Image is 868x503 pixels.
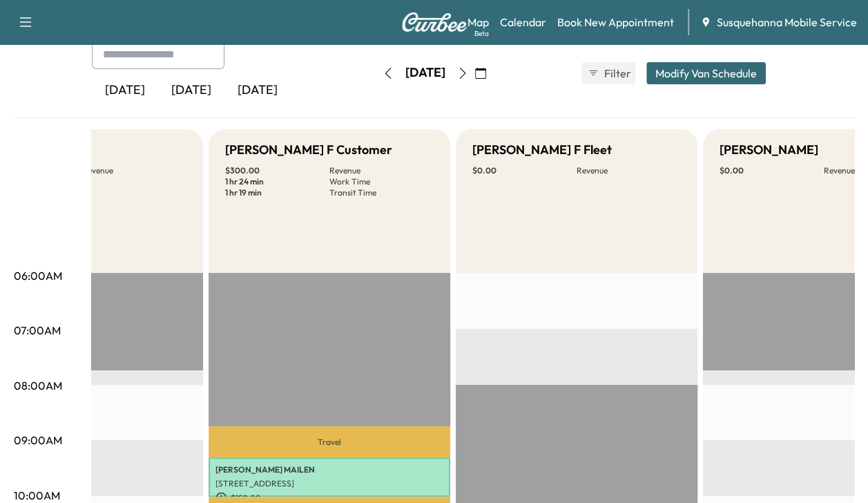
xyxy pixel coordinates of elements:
p: $ 0.00 [720,165,824,176]
p: 09:00AM [14,432,62,448]
a: Calendar [500,14,546,30]
p: Revenue [577,165,681,176]
button: Modify Van Schedule [646,62,766,84]
a: MapBeta [467,14,489,30]
p: $ 0.00 [472,165,577,176]
p: 06:00AM [14,267,62,284]
p: Transit Time [329,187,434,198]
p: [PERSON_NAME] MAILEN [215,464,443,475]
p: Revenue [329,165,434,176]
p: Revenue [82,165,186,176]
p: Travel [209,426,450,458]
div: [DATE] [405,64,445,82]
p: 08:00AM [14,377,62,394]
div: [DATE] [224,75,291,106]
a: Book New Appointment [557,14,674,30]
div: Beta [474,28,489,39]
p: 07:00AM [14,322,61,339]
p: 1 hr 24 min [225,176,329,187]
button: Filter [581,62,635,84]
span: Susquehanna Mobile Service [717,14,857,30]
h5: [PERSON_NAME] F Customer [225,140,392,160]
p: Work Time [329,176,434,187]
img: Curbee Logo [401,12,467,32]
div: [DATE] [92,75,158,106]
div: [DATE] [158,75,224,106]
p: 1 hr 19 min [225,187,329,198]
h5: [PERSON_NAME] F Fleet [472,140,612,160]
h5: [PERSON_NAME] [720,140,818,160]
span: Filter [604,65,629,82]
p: [STREET_ADDRESS] [215,478,443,489]
p: $ 300.00 [225,165,329,176]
